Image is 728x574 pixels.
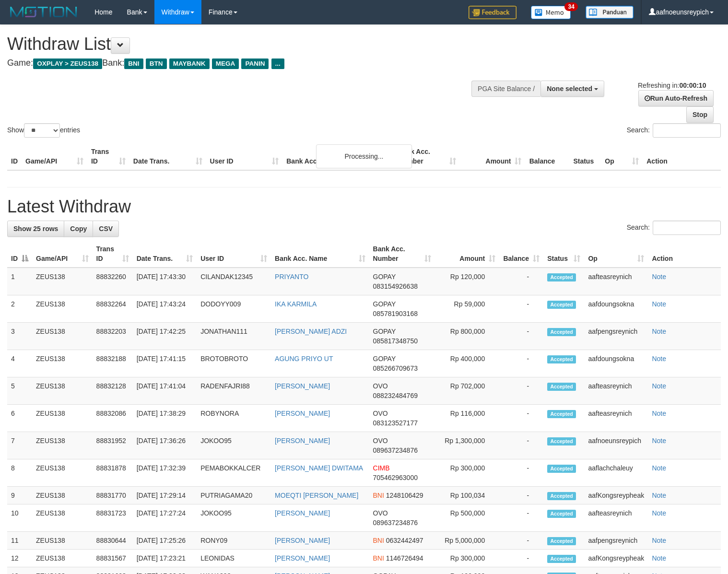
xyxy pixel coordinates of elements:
td: ZEUS138 [32,350,93,377]
th: Bank Acc. Name [282,143,394,170]
td: 1 [7,268,32,295]
th: Trans ID: activate to sort column ascending [93,240,133,268]
a: [PERSON_NAME] [275,437,330,445]
td: Rp 702,000 [435,377,499,405]
td: - [499,532,543,550]
th: Action [643,143,721,170]
td: 88832128 [93,377,133,405]
td: ROBYNORA [197,405,271,432]
td: Rp 59,000 [435,295,499,323]
a: Note [652,537,666,544]
td: - [499,377,543,405]
a: [PERSON_NAME] [275,554,330,562]
a: [PERSON_NAME] [275,537,330,544]
td: 8 [7,459,32,487]
td: - [499,550,543,567]
span: OVO [373,437,388,445]
a: [PERSON_NAME] [275,382,330,390]
span: Accepted [547,301,576,309]
td: ZEUS138 [32,459,93,487]
span: OVO [373,410,388,417]
span: Accepted [547,537,576,545]
td: [DATE] 17:36:26 [133,432,197,459]
span: MEGA [212,59,239,69]
span: Copy 085266709673 to clipboard [373,364,418,372]
span: Accepted [547,328,576,336]
span: Refreshing in: [638,82,706,89]
td: BROTOBROTO [197,350,271,377]
td: ZEUS138 [32,532,93,550]
input: Search: [653,123,721,138]
td: 2 [7,295,32,323]
th: Status [569,143,601,170]
td: aafpengsreynich [584,532,648,550]
td: 88831878 [93,459,133,487]
span: 34 [564,2,577,11]
a: Note [652,355,666,363]
span: Copy 085817348750 to clipboard [373,337,418,345]
a: Stop [686,106,714,123]
td: Rp 1,300,000 [435,432,499,459]
td: - [499,432,543,459]
a: Note [652,410,666,417]
th: Bank Acc. Name: activate to sort column ascending [271,240,369,268]
td: 7 [7,432,32,459]
strong: 00:00:10 [679,82,706,89]
span: OXPLAY > ZEUS138 [33,59,102,69]
span: ... [271,59,284,69]
label: Search: [627,123,721,138]
a: [PERSON_NAME] [275,509,330,517]
span: Accepted [547,555,576,563]
td: aafteasreynich [584,377,648,405]
a: [PERSON_NAME] [275,410,330,417]
td: [DATE] 17:41:15 [133,350,197,377]
span: Copy 1248106429 to clipboard [386,492,423,499]
span: Copy 1146726494 to clipboard [386,554,423,562]
a: Run Auto-Refresh [638,90,714,106]
td: aafteasreynich [584,405,648,432]
span: BTN [146,59,167,69]
th: ID [7,143,22,170]
td: [DATE] 17:38:29 [133,405,197,432]
th: Date Trans.: activate to sort column ascending [133,240,197,268]
a: Note [652,492,666,499]
td: 6 [7,405,32,432]
td: 88832086 [93,405,133,432]
span: BNI [373,537,384,544]
a: Note [652,273,666,281]
span: Accepted [547,465,576,473]
a: Note [652,300,666,308]
td: Rp 300,000 [435,459,499,487]
a: AGUNG PRIYO UT [275,355,333,363]
span: Accepted [547,510,576,518]
td: [DATE] 17:32:39 [133,459,197,487]
td: ZEUS138 [32,295,93,323]
a: [PERSON_NAME] DWITAMA [275,464,363,472]
td: 9 [7,487,32,504]
th: ID: activate to sort column descending [7,240,32,268]
a: Note [652,509,666,517]
td: [DATE] 17:25:26 [133,532,197,550]
span: Accepted [547,355,576,363]
a: PRIYANTO [275,273,308,281]
td: 5 [7,377,32,405]
td: ZEUS138 [32,268,93,295]
span: Copy 0632442497 to clipboard [386,537,423,544]
td: 88830644 [93,532,133,550]
span: GOPAY [373,300,396,308]
td: [DATE] 17:23:21 [133,550,197,567]
th: Balance: activate to sort column ascending [499,240,543,268]
td: aafteasreynich [584,504,648,532]
td: ZEUS138 [32,550,93,567]
th: Amount: activate to sort column ascending [435,240,499,268]
select: Showentries [24,123,60,138]
td: - [499,323,543,350]
td: 88832188 [93,350,133,377]
td: PUTRIAGAMA20 [197,487,271,504]
img: panduan.png [586,6,634,19]
td: ZEUS138 [32,504,93,532]
td: RADENFAJRI88 [197,377,271,405]
th: Date Trans. [129,143,206,170]
td: 88831770 [93,487,133,504]
span: Accepted [547,437,576,445]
